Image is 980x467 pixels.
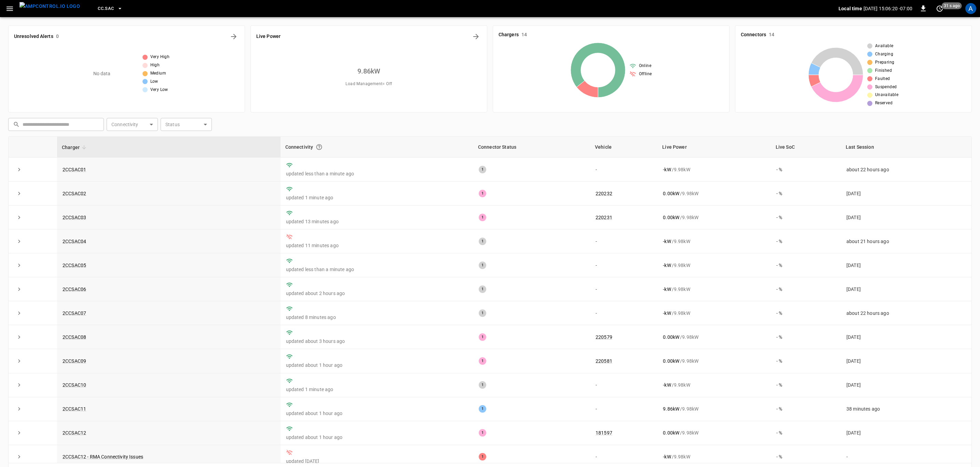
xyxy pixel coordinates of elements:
td: - [590,301,657,325]
p: - kW [663,286,671,293]
td: - % [771,253,841,277]
button: expand row [14,356,24,366]
button: expand row [14,404,24,414]
td: about 22 hours ago [841,158,971,182]
p: updated 1 minute ago [286,386,468,393]
p: - kW [663,453,671,460]
div: 1 [479,333,486,341]
p: - kW [663,310,671,317]
div: 1 [479,429,486,437]
button: All Alerts [228,31,239,42]
h6: Unresolved Alerts [14,33,53,40]
button: CC.SAC [95,2,125,15]
button: expand row [14,236,24,246]
div: / 9.98 kW [663,453,765,460]
td: - [590,253,657,277]
p: 0.00 kW [663,214,679,221]
div: / 9.98 kW [663,190,765,197]
h6: 14 [521,31,527,39]
div: / 9.98 kW [663,238,765,245]
span: Low [150,78,158,85]
a: 220232 [596,191,612,196]
p: updated less than a minute ago [286,170,468,177]
th: Last Session [841,137,971,158]
td: [DATE] [841,421,971,445]
p: - kW [663,166,671,173]
td: [DATE] [841,349,971,373]
p: - kW [663,238,671,245]
p: updated 11 minutes ago [286,242,468,249]
div: 1 [479,238,486,245]
td: - [590,397,657,421]
p: updated about 1 hour ago [286,434,468,441]
td: about 22 hours ago [841,301,971,325]
div: / 9.98 kW [663,429,765,436]
td: 38 minutes ago [841,397,971,421]
button: expand row [14,260,24,270]
a: 2CCSAC08 [63,334,86,340]
span: Finished [875,67,892,74]
td: [DATE] [841,253,971,277]
button: expand row [14,332,24,342]
td: - % [771,397,841,421]
span: Load Management = Off [345,81,392,88]
td: - % [771,182,841,205]
div: Connectivity [285,141,468,153]
td: - % [771,205,841,229]
button: expand row [14,428,24,438]
button: Energy Overview [471,31,481,42]
button: expand row [14,212,24,223]
td: - % [771,349,841,373]
button: expand row [14,308,24,318]
a: 220579 [596,334,612,340]
th: Connector Status [473,137,590,158]
td: - % [771,421,841,445]
p: 0.00 kW [663,334,679,341]
p: 0.00 kW [663,190,679,197]
td: [DATE] [841,205,971,229]
span: Unavailable [875,92,898,98]
div: / 9.98 kW [663,358,765,364]
div: 1 [479,309,486,317]
td: - % [771,325,841,349]
div: 1 [479,190,486,197]
div: 1 [479,262,486,269]
div: / 9.98 kW [663,334,765,341]
th: Vehicle [590,137,657,158]
h6: Connectors [741,31,766,39]
button: expand row [14,284,24,294]
a: 181597 [596,430,612,436]
span: Faulted [875,76,890,82]
span: Medium [150,70,166,77]
p: updated about 3 hours ago [286,338,468,345]
p: updated about 1 hour ago [286,410,468,417]
td: - [590,158,657,182]
span: Very Low [150,86,168,93]
p: No data [93,70,111,77]
span: Charger [62,143,89,151]
div: 1 [479,214,486,221]
button: set refresh interval [934,3,945,14]
td: - % [771,158,841,182]
a: 2CCSAC01 [63,167,86,172]
span: 31 s ago [942,2,962,9]
a: 2CCSAC03 [63,215,86,220]
td: [DATE] [841,325,971,349]
div: / 9.98 kW [663,166,765,173]
button: expand row [14,164,24,175]
p: - kW [663,262,671,269]
div: 1 [479,357,486,365]
td: [DATE] [841,373,971,397]
a: 2CCSAC11 [63,406,86,412]
p: updated 1 minute ago [286,194,468,201]
p: [DATE] 15:06:20 -07:00 [863,5,912,12]
p: 0.00 kW [663,358,679,364]
p: 9.86 kW [663,405,679,412]
a: 2CCSAC02 [63,191,86,196]
span: Offline [639,71,652,78]
button: expand row [14,452,24,462]
td: [DATE] [841,277,971,301]
h6: 14 [769,31,774,39]
h6: 0 [56,33,59,40]
span: Charging [875,51,893,58]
